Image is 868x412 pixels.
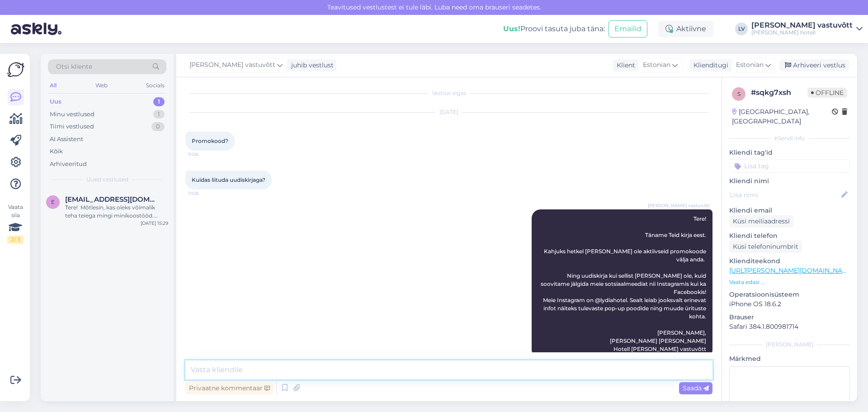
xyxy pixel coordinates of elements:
div: Kõik [50,147,63,156]
div: Aktiivne [658,21,713,37]
div: juhib vestlust [288,61,334,70]
p: Safari 384.1.800981714 [729,322,850,331]
p: Vaata edasi ... [729,278,850,286]
div: [PERSON_NAME] hotell [751,29,853,36]
div: Arhiveeri vestlus [779,59,849,71]
div: Klienditugi [690,61,728,70]
div: [PERSON_NAME] vastuvõtt [751,22,853,29]
div: LV [735,23,748,35]
b: Uus! [503,24,520,33]
div: Klient [613,61,635,70]
div: Proovi tasuta juba täna: [503,24,605,34]
div: 1 [153,110,165,119]
span: [PERSON_NAME] vastuvõtt [648,202,710,209]
p: Kliendi tag'id [729,148,850,157]
div: [PERSON_NAME] [729,341,850,349]
div: # sqkg7xsh [751,87,807,98]
span: Otsi kliente [56,62,92,71]
span: Estonian [643,60,670,70]
div: Vaata siia [7,203,24,244]
p: Märkmed [729,354,850,364]
div: [DATE] [185,108,712,116]
div: Socials [144,80,166,91]
div: Arhiveeritud [50,160,87,169]
div: Tiimi vestlused [50,122,94,131]
span: Saada [683,384,709,392]
p: iPhone OS 18.6.2 [729,299,850,309]
div: 2 / 3 [7,236,24,244]
p: Klienditeekond [729,256,850,266]
p: Kliendi nimi [729,176,850,186]
div: Privaatne kommentaar [185,382,274,394]
img: Askly Logo [7,61,24,78]
span: 11:06 [188,151,222,158]
span: s [737,90,741,97]
span: Estonian [736,60,764,70]
p: Brauser [729,313,850,322]
div: [GEOGRAPHIC_DATA], [GEOGRAPHIC_DATA] [732,107,832,126]
span: Offline [807,88,847,98]
div: All [48,80,58,91]
span: Promokood? [192,137,228,144]
div: Minu vestlused [50,110,94,119]
span: e [51,199,55,205]
div: Kliendi info [729,134,850,142]
div: Vestlus algas [185,89,712,97]
p: Operatsioonisüsteem [729,290,850,299]
div: Uus [50,97,61,106]
button: Emailid [609,20,647,38]
div: Küsi meiliaadressi [729,215,793,227]
div: AI Assistent [50,135,83,144]
a: [URL][PERSON_NAME][DOMAIN_NAME] [729,266,854,275]
span: [PERSON_NAME] vastuvõtt [189,60,275,70]
p: Kliendi telefon [729,231,850,241]
span: Uued vestlused [86,175,128,184]
div: Tere! Mõtlesin, kas oleks võimalik teha teiega mingi minikoostööd. Saaksin aidata neid laiemale p... [65,204,168,220]
span: Kuidas liituda uudiskirjaga? [192,176,265,183]
div: Küsi telefoninumbrit [729,241,802,253]
div: 0 [151,122,165,131]
span: emmalysiim7@gmail.com [65,195,159,204]
span: 11:08 [188,190,222,197]
input: Lisa tag [729,159,850,173]
p: Kliendi email [729,206,850,215]
div: Web [94,80,109,91]
span: Tere! Täname Teid kirja eest. Kahjuks hetkel [PERSON_NAME] ole aktiivseid promokoode välja anda. ... [541,215,708,352]
div: [DATE] 15:29 [141,220,168,227]
input: Lisa nimi [730,190,840,200]
div: 1 [153,97,165,106]
a: [PERSON_NAME] vastuvõtt[PERSON_NAME] hotell [751,22,863,36]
